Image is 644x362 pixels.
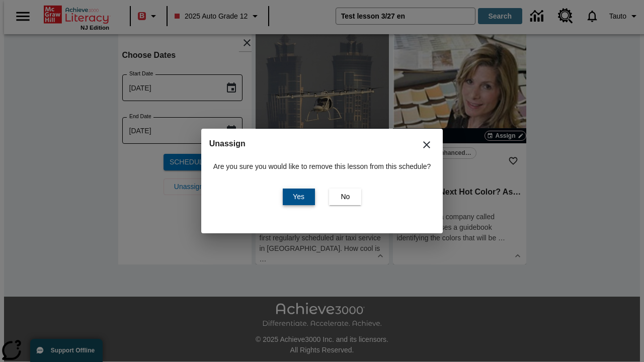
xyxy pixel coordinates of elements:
[209,137,435,151] h2: Unassign
[213,161,431,172] p: Are you sure you would like to remove this lesson from this schedule?
[293,192,304,202] span: Yes
[415,133,439,157] button: Close
[341,192,350,202] span: No
[283,189,315,205] button: Yes
[329,189,361,205] button: No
